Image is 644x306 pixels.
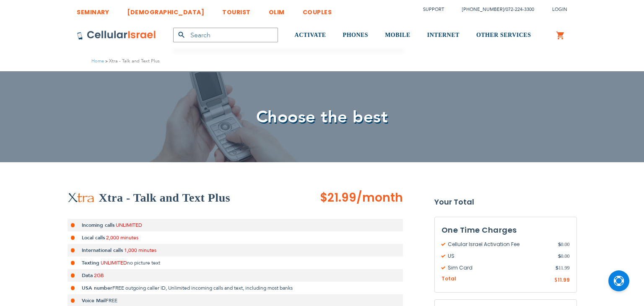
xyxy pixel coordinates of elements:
span: ACTIVATE [295,32,326,38]
span: $ [558,241,561,248]
span: UNLIMITED [116,222,142,228]
span: /month [356,189,403,206]
a: Home [91,58,104,64]
a: ACTIVATE [295,20,326,51]
h3: One Time Charges [441,224,570,236]
a: OLIM [269,2,285,18]
span: INTERNET [427,32,460,38]
span: $21.99 [320,189,356,206]
strong: Voice Mail [82,297,106,304]
span: FREE outgoing caller ID, Unlimited incoming calls and text, including most banks [112,285,293,291]
span: $ [554,277,558,284]
span: 0.00 [558,252,570,260]
img: Cellular Israel Logo [77,30,156,40]
span: Cellular Israel Activation Fee [441,241,558,248]
span: Sim Card [441,264,556,272]
strong: Your Total [434,196,577,208]
span: 11.99 [558,276,570,283]
strong: Local calls [82,234,105,241]
span: PHONES [343,32,369,38]
span: OTHER SERVICES [476,32,531,38]
span: Login [552,6,567,13]
a: [DEMOGRAPHIC_DATA] [127,2,204,18]
h2: Xtra - Talk and Text Plus [99,189,231,206]
a: MOBILE [385,20,410,51]
strong: Incoming calls [82,222,114,228]
span: 0.00 [558,241,570,248]
a: 072-224-3300 [506,6,534,13]
span: 2GB [94,272,104,279]
strong: Data [82,272,93,279]
a: INTERNET [427,20,460,51]
span: MOBILE [385,32,410,38]
span: FREE [106,297,117,304]
a: Support [423,6,444,13]
span: $ [558,252,561,260]
a: OTHER SERVICES [476,20,531,51]
li: Xtra - Talk and Text Plus [104,57,160,65]
span: no picture text [127,259,160,266]
strong: International calls [82,247,123,254]
a: COUPLES [303,2,332,18]
li: / [454,3,534,16]
span: US [441,252,558,260]
a: TOURIST [222,2,251,18]
span: Total [441,275,456,283]
span: 11.99 [556,264,570,272]
a: SEMINARY [77,2,109,18]
span: UNLIMITED [101,259,127,266]
a: [PHONE_NUMBER] [462,6,504,13]
strong: USA number [82,285,112,291]
strong: Texting [82,259,99,266]
span: 1,000 minutes [124,247,156,254]
input: Search [173,28,278,42]
span: $ [556,264,558,272]
img: Xtra - Talk and Text Plus [68,192,95,203]
a: PHONES [343,20,369,51]
span: Choose the best [256,106,388,129]
span: 2,000 minutes [106,234,138,241]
